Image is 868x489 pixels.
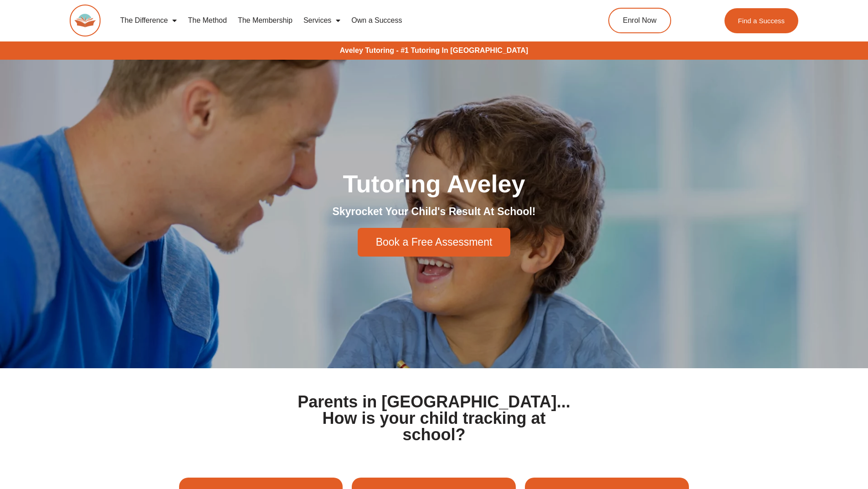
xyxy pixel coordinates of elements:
[179,171,689,196] h1: Tutoring Aveley
[346,10,407,31] a: Own a Success
[179,205,689,219] h2: Skyrocket Your Child's Result At School!
[608,8,671,33] a: Enrol Now
[298,10,346,31] a: Services
[623,17,657,24] span: Enrol Now
[182,10,232,31] a: The Method
[738,17,785,24] span: Find a Success
[376,237,493,247] span: Book a Free Assessment
[115,10,183,31] a: The Difference
[232,10,298,31] a: The Membership
[294,394,575,443] h1: Parents in [GEOGRAPHIC_DATA]... How is your child tracking at school?
[358,228,511,257] a: Book a Free Assessment
[724,8,799,33] a: Find a Success
[115,10,567,31] nav: Menu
